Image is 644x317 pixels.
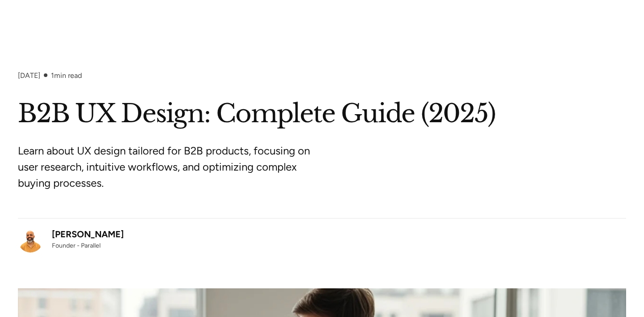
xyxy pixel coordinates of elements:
a: [PERSON_NAME]Founder - Parallel [18,227,124,253]
div: Founder - Parallel [52,241,124,250]
div: min read [51,71,82,80]
p: Learn about UX design tailored for B2B products, focusing on user research, intuitive workflows, ... [18,143,353,191]
span: 1 [51,71,54,80]
img: Robin Dhanwani [18,227,43,253]
div: [DATE] [18,71,40,80]
div: [PERSON_NAME] [52,227,124,241]
h1: B2B UX Design: Complete Guide (2025) [18,98,626,130]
